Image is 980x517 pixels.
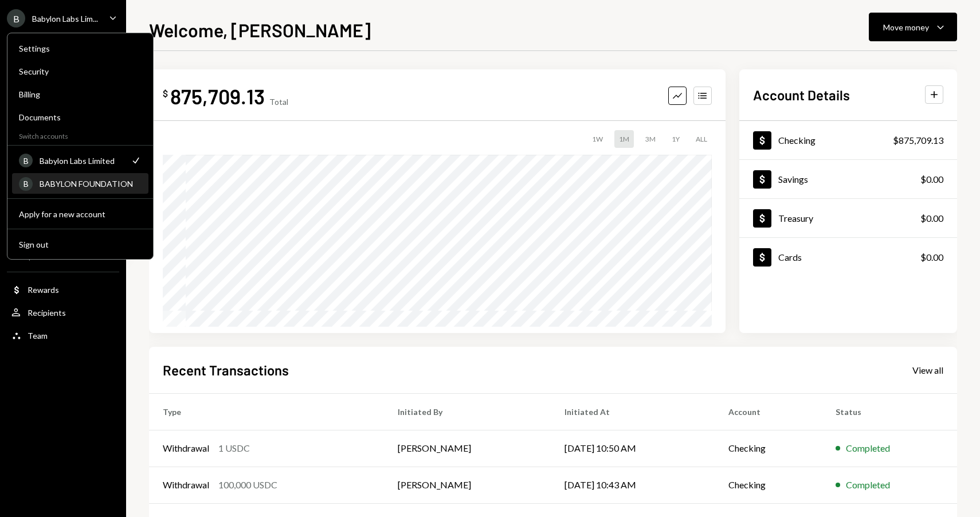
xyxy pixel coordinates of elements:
div: Completed [846,441,890,455]
th: Initiated At [551,393,715,430]
h2: Account Details [753,85,850,104]
div: $ [163,88,168,99]
a: View all [912,363,943,376]
a: Recipients [7,302,119,323]
div: Settings [19,44,142,53]
td: [PERSON_NAME] [384,430,551,467]
button: Sign out [12,234,148,255]
div: B [7,9,25,28]
div: $0.00 [920,211,943,225]
div: Apply for a new account [19,209,142,219]
div: Sign out [19,240,142,249]
div: Completed [846,478,890,492]
a: Savings$0.00 [739,160,957,198]
a: Treasury$0.00 [739,199,957,237]
div: Total [269,97,288,107]
div: Checking [778,135,816,146]
a: Rewards [7,279,119,300]
div: Recipients [28,308,66,318]
div: Withdrawal [163,441,209,455]
a: Team [7,325,119,346]
div: Cards [778,252,802,263]
div: Documents [19,112,142,122]
div: 100,000 USDC [218,478,277,492]
div: Team [28,331,48,340]
div: $0.00 [920,250,943,264]
div: 1 USDC [218,441,250,455]
div: Treasury [778,213,813,224]
button: Move money [869,13,957,41]
td: Checking [715,430,822,467]
div: Withdrawal [163,478,209,492]
a: Documents [12,107,148,127]
div: $0.00 [920,173,943,186]
div: View all [912,365,943,376]
a: Checking$875,709.13 [739,121,957,159]
th: Initiated By [384,393,551,430]
th: Account [715,393,822,430]
div: ALL [691,130,712,148]
div: 875,709.13 [170,83,265,109]
div: Rewards [28,285,59,295]
td: [DATE] 10:50 AM [551,430,715,467]
a: Security [12,61,148,81]
div: 3M [641,130,660,148]
div: Move money [883,21,929,33]
div: Billing [19,89,142,99]
div: 1M [614,130,634,148]
td: [PERSON_NAME] [384,467,551,503]
div: BABYLON FOUNDATION [40,179,142,189]
h2: Recent Transactions [163,361,289,379]
a: Settings [12,38,148,58]
div: Babylon Labs Lim... [32,14,98,23]
button: Apply for a new account [12,204,148,225]
td: [DATE] 10:43 AM [551,467,715,503]
div: B [19,154,33,167]
a: Cards$0.00 [739,238,957,276]
div: 1Y [667,130,684,148]
div: Babylon Labs Limited [40,156,123,166]
h1: Welcome, [PERSON_NAME] [149,18,371,41]
td: Checking [715,467,822,503]
a: Billing [12,84,148,104]
th: Status [822,393,957,430]
div: Switch accounts [7,130,153,140]
div: $875,709.13 [893,134,943,147]
div: Security [19,66,142,76]
div: B [19,177,33,191]
a: BBABYLON FOUNDATION [12,173,148,194]
th: Type [149,393,384,430]
div: 1W [587,130,607,148]
div: Savings [778,174,808,185]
